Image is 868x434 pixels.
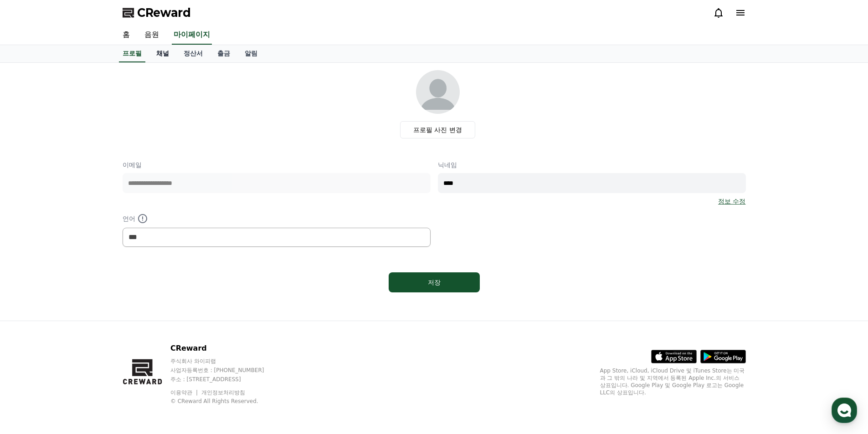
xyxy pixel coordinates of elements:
[600,367,746,396] p: App Store, iCloud, iCloud Drive 및 iTunes Store는 미국과 그 밖의 나라 및 지역에서 등록된 Apple Inc.의 서비스 상표입니다. Goo...
[170,398,282,405] p: © CReward All Rights Reserved.
[123,213,431,224] p: 언어
[438,160,746,169] p: 닉네임
[416,70,460,114] img: profile_image
[172,26,212,45] a: 마이페이지
[149,45,176,62] a: 채널
[176,45,210,62] a: 정산서
[119,45,145,62] a: 프로필
[237,45,265,62] a: 알림
[137,5,191,20] span: CReward
[141,302,152,310] span: 설정
[170,376,282,383] p: 주소 : [STREET_ADDRESS]
[170,389,199,396] a: 이용약관
[3,289,60,311] a: 홈
[407,278,462,287] div: 저장
[60,289,118,311] a: 대화
[170,343,282,354] p: CReward
[118,289,175,311] a: 설정
[170,367,282,374] p: 사업자등록번호 : [PHONE_NUMBER]
[400,121,475,138] label: 프로필 사진 변경
[137,26,166,45] a: 음원
[201,389,245,396] a: 개인정보처리방침
[210,45,237,62] a: 출금
[115,26,137,45] a: 홈
[170,357,282,365] p: 주식회사 와이피랩
[123,5,191,20] a: CReward
[718,197,745,206] a: 정보 수정
[389,272,480,292] button: 저장
[123,160,431,169] p: 이메일
[29,302,34,310] span: 홈
[83,303,94,310] span: 대화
